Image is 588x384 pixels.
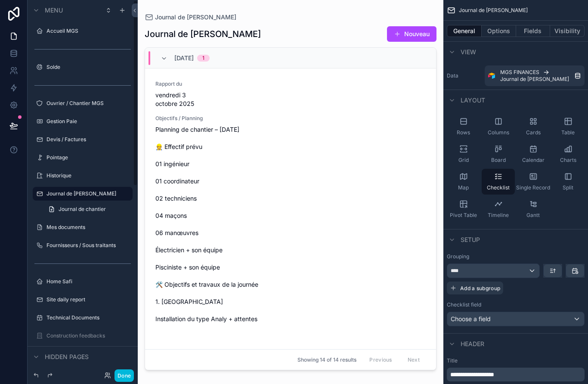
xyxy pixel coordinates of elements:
span: [DATE] [174,54,194,62]
span: Choose a field [451,315,491,322]
label: Ouvrier / Chantier MGS [46,100,127,107]
label: Fournisseurs / Sous traitants [46,242,127,249]
label: Solde [46,64,127,71]
button: Split [551,169,585,195]
button: Add a subgroup [447,282,503,294]
label: Construction feedbacks [46,332,127,339]
label: Site daily report [46,296,127,303]
span: Timeline [488,212,509,219]
label: Historique [46,172,127,179]
span: Menu [45,6,63,15]
button: Options [482,25,516,37]
label: Home Safi [46,278,127,285]
span: Split [563,184,573,191]
span: Columns [488,129,509,136]
div: 1 [202,55,204,62]
label: Technical Documents [46,314,127,321]
label: Pointage [46,154,127,161]
span: Add a subgroup [460,285,500,291]
div: scrollable content [447,368,585,381]
button: Visibility [550,25,585,37]
span: Gantt [526,212,540,219]
label: Grouping [447,253,469,260]
label: Journal de [PERSON_NAME] [46,190,127,197]
button: Choose a field [447,312,585,326]
button: Gantt [517,196,550,222]
button: Columns [482,114,515,139]
span: Rows [457,129,470,136]
button: Checklist [482,169,515,195]
span: Hidden pages [45,353,89,361]
button: Single Record [517,169,550,195]
a: Journal de chantier [43,202,133,216]
img: Airtable Logo [488,72,495,79]
button: Done [115,369,134,382]
label: Title [447,357,585,364]
span: Checklist [487,184,510,191]
span: Pivot Table [450,212,477,219]
label: Devis / Factures [46,136,127,143]
span: Single Record [516,184,550,191]
button: Cards [517,114,550,139]
span: View [461,48,476,56]
span: Charts [560,157,576,164]
button: Pivot Table [447,196,480,222]
span: Map [458,184,469,191]
button: Table [551,114,585,139]
span: Showing 14 of 14 results [297,356,356,363]
span: Setup [461,235,480,244]
span: Calendar [522,157,545,164]
label: Accueil MGS [46,28,127,34]
label: Checklist field [447,301,481,308]
button: Charts [551,141,585,167]
button: Fields [516,25,551,37]
label: Mes documents [46,224,127,231]
label: Data [447,72,481,79]
span: Grid [458,157,469,164]
a: MGS FINANCESJournal de [PERSON_NAME] [485,65,585,86]
span: Journal de [PERSON_NAME] [459,7,528,14]
span: Journal de chantier [59,206,106,213]
button: Timeline [482,196,515,222]
span: Journal de [PERSON_NAME] [500,76,569,83]
span: Layout [461,96,485,105]
button: Rows [447,114,480,139]
span: MGS FINANCES [500,69,539,76]
button: Map [447,169,480,195]
button: General [447,25,482,37]
button: Calendar [517,141,550,167]
label: Gestion Paie [46,118,127,125]
button: Grid [447,141,480,167]
span: Table [561,129,575,136]
span: Cards [526,129,541,136]
span: Header [461,340,484,348]
span: Board [491,157,506,164]
button: Board [482,141,515,167]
